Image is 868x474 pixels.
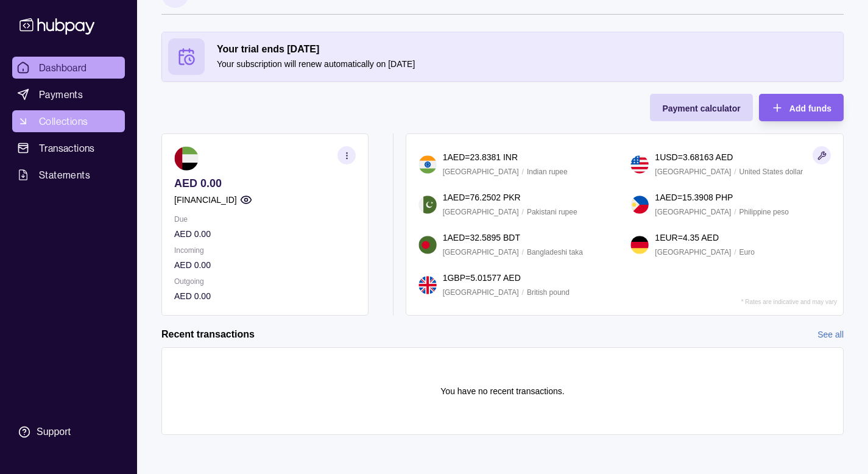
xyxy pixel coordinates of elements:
p: 1 USD = 3.68163 AED [655,150,733,164]
p: / [734,246,736,259]
img: ph [630,196,649,214]
p: AED 0.00 [174,177,356,190]
span: Add funds [789,104,831,113]
a: Statements [12,164,125,186]
a: Support [12,419,125,445]
img: us [630,155,649,174]
span: Transactions [39,141,95,155]
p: [GEOGRAPHIC_DATA] [655,205,731,219]
p: Incoming [174,244,356,257]
p: / [522,165,524,179]
div: Support [37,425,71,439]
p: 1 AED = 23.8381 INR [443,150,518,164]
img: pk [418,196,437,214]
p: Bangladeshi taka [527,246,583,259]
p: Your subscription will renew automatically on [DATE] [217,57,837,71]
p: AED 0.00 [174,258,356,272]
a: See all [817,328,844,341]
p: / [522,246,524,259]
p: 1 GBP = 5.01577 AED [443,271,521,285]
span: Payments [39,87,83,102]
button: Add funds [759,94,844,121]
p: Indian rupee [527,165,568,179]
span: Collections [39,114,88,129]
span: Statements [39,168,90,182]
p: 1 EUR = 4.35 AED [655,231,719,244]
p: AED 0.00 [174,227,356,241]
p: [GEOGRAPHIC_DATA] [443,246,519,259]
img: bd [418,236,437,254]
p: / [522,286,524,299]
p: Philippine peso [739,205,789,219]
p: You have no recent transactions. [440,384,564,398]
button: Payment calculator [650,94,752,121]
img: de [630,236,649,254]
span: Dashboard [39,60,87,75]
a: Payments [12,83,125,105]
p: [GEOGRAPHIC_DATA] [655,246,731,259]
p: 1 AED = 15.3908 PHP [655,191,733,204]
p: United States dollar [739,165,803,179]
p: AED 0.00 [174,289,356,303]
p: Pakistani rupee [527,205,577,219]
a: Dashboard [12,57,125,79]
a: Transactions [12,137,125,159]
h2: Recent transactions [161,328,255,341]
p: / [734,205,736,219]
p: Outgoing [174,275,356,288]
p: / [734,165,736,179]
p: [GEOGRAPHIC_DATA] [443,286,519,299]
span: Payment calculator [662,104,740,113]
p: * Rates are indicative and may vary [741,299,837,305]
img: in [418,155,437,174]
p: [GEOGRAPHIC_DATA] [443,205,519,219]
p: [GEOGRAPHIC_DATA] [655,165,731,179]
p: British pound [527,286,570,299]
p: [FINANCIAL_ID] [174,193,237,207]
p: Euro [739,246,755,259]
img: ae [174,146,199,171]
p: Due [174,213,356,226]
p: / [522,205,524,219]
img: gb [418,276,437,294]
p: 1 AED = 32.5895 BDT [443,231,520,244]
p: 1 AED = 76.2502 PKR [443,191,521,204]
h2: Your trial ends [DATE] [217,43,837,56]
p: [GEOGRAPHIC_DATA] [443,165,519,179]
a: Collections [12,110,125,132]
